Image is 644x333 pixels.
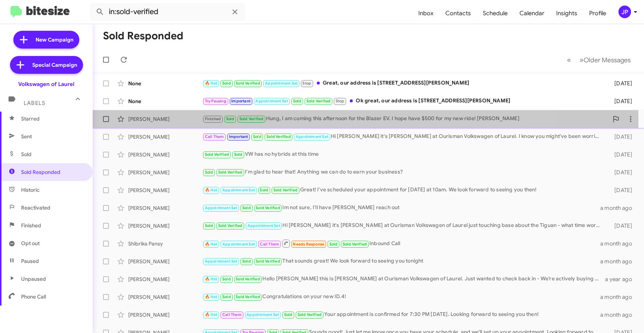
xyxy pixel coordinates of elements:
a: Special Campaign [10,56,83,74]
h1: Sold Responded [103,30,183,42]
a: Inbox [412,3,439,24]
span: Sold Verified [236,294,260,299]
a: New Campaign [13,31,79,49]
span: Appointment Set [255,99,288,103]
div: [PERSON_NAME] [128,293,202,301]
span: Appointment Set [246,312,279,317]
div: [DATE] [604,151,638,158]
div: [PERSON_NAME] [128,151,202,158]
span: Call Them [260,242,279,247]
span: 🔥 Hot [205,242,218,247]
span: Sold [222,277,231,281]
div: [DATE] [604,98,638,105]
div: Inbound Call [202,239,600,248]
span: Sold [293,99,302,103]
div: a month ago [600,240,638,247]
span: Paused [21,257,39,265]
span: Sold [205,170,213,175]
a: Profile [583,3,612,24]
a: Contacts [439,3,477,24]
div: [DATE] [604,169,638,176]
span: Reactivated [21,204,50,211]
div: [PERSON_NAME] [128,187,202,194]
span: Sold [222,81,231,86]
div: Im not sure, I'll have [PERSON_NAME] reach out [202,204,600,212]
span: Sold [242,259,251,264]
span: Sold Verified [239,116,264,121]
span: Call Them [222,312,242,317]
span: Stop [302,81,311,86]
span: Sold [21,151,31,158]
span: Finished [205,116,221,121]
div: None [128,98,202,105]
div: That sounds great! We look forward to seeing you tonight [202,257,600,266]
div: [PERSON_NAME] [128,311,202,319]
span: 🔥 Hot [205,294,218,299]
button: Next [575,52,635,67]
span: Starred [21,115,40,122]
span: Sold [260,188,268,192]
div: Hi [PERSON_NAME] it's [PERSON_NAME] at Ourisman Volkswagen of Laurel just touching base about the... [202,221,604,230]
span: Sold [222,294,231,299]
span: Sold Responded [21,168,60,176]
div: [DATE] [604,222,638,230]
span: Sold Verified [256,205,280,210]
span: Needs Response [293,242,324,247]
div: Hello [PERSON_NAME] this is [PERSON_NAME] at Ourisman Volkswagen of Laurel. Just wanted to check ... [202,275,604,283]
span: Special Campaign [32,61,77,69]
span: Finished [21,222,41,229]
span: Opt out [21,240,40,247]
span: Sold Verified [218,170,243,175]
div: [PERSON_NAME] [128,115,202,123]
span: Sold [284,312,293,317]
div: [PERSON_NAME] [128,204,202,212]
span: 🔥 Hot [205,188,218,192]
span: Unpaused [21,275,46,283]
span: Sold Verified [306,99,331,103]
span: Try Pausing [205,99,226,103]
div: Shibrika Pansy [128,240,202,247]
input: Search [90,3,245,21]
span: Sold Verified [343,242,367,247]
span: Sold [226,116,235,121]
span: 🔥 Hot [205,81,218,86]
div: [PERSON_NAME] [128,133,202,141]
span: Appointment Set [296,134,328,139]
div: Great, our address is [STREET_ADDRESS][PERSON_NAME] [202,79,604,88]
span: Sold Verified [236,81,260,86]
div: Volkswagen of Laurel [18,80,74,88]
span: Appointment Set [222,188,255,192]
span: Appointment Set [265,81,298,86]
span: Phone Call [21,293,46,300]
span: Appointment Set [248,223,280,228]
div: Congratulations on your new ID.4! [202,293,600,301]
a: Insights [550,3,583,24]
span: Sold [329,242,338,247]
div: a month ago [600,311,638,319]
span: Call Them [205,134,224,139]
div: I'm glad to hear that! Anything we can do to earn your business? [202,168,604,177]
a: Schedule [477,3,514,24]
span: Stop [336,99,345,103]
button: JP [612,6,636,18]
span: Calendar [514,3,550,24]
nav: Page navigation example [563,52,635,67]
div: [PERSON_NAME] [128,169,202,176]
div: [PERSON_NAME] [128,276,202,283]
span: Sold Verified [236,277,260,281]
span: Appointment Set [222,242,255,247]
div: a month ago [600,293,638,301]
div: Ok great, our address is [STREET_ADDRESS][PERSON_NAME] [202,97,604,105]
span: Sold Verified [266,134,291,139]
span: Appointment Set [205,205,238,210]
div: [DATE] [604,80,638,87]
div: a month ago [600,258,638,265]
span: Sold [205,223,213,228]
span: Historic [21,186,40,194]
span: New Campaign [36,36,73,43]
div: JP [618,6,631,18]
span: Older Messages [584,56,631,64]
